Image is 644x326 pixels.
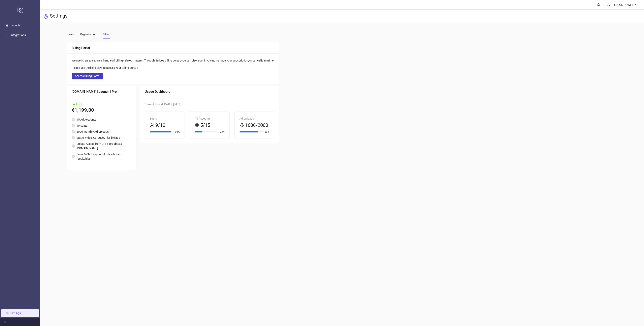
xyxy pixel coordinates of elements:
[200,122,210,129] span: 5/15
[72,66,274,70] div: Please use the link below to access your billing portal:
[175,131,180,133] span: 90%
[145,103,181,106] span: Current Period: [DATE] - [DATE]
[72,136,75,139] span: check-circle
[72,144,75,148] span: check-circle
[245,122,268,129] span: 1606/2000
[72,102,82,106] span: Active
[265,131,269,133] span: 80%
[72,155,75,158] span: check-circle
[150,123,155,127] span: user
[3,321,6,323] span: menu-fold
[72,124,75,127] span: check-circle
[10,33,26,37] a: Integrations
[610,3,635,7] div: [PERSON_NAME]
[103,32,110,36] div: Billing
[150,116,180,121] div: Seats
[72,123,131,128] li: 10 Seats
[239,116,269,121] div: Ad Uploads
[635,3,638,6] span: down
[72,117,131,122] li: 15 Ad Accounts
[72,89,131,94] div: [DOMAIN_NAME] | Launch | Pro
[72,73,103,79] button: Access Billing Portal
[239,123,244,127] span: rocket
[195,116,225,121] div: Ad Accounts
[72,118,75,121] span: check-circle
[72,129,131,134] li: 2000 Monthly Ad Uploads
[155,122,165,129] span: 9/10
[195,123,199,127] span: appstore
[220,131,225,133] span: 33%
[145,89,274,94] div: Usage Dashboard
[72,142,131,150] li: Upload Assets from Drive, Dropbox & [DOMAIN_NAME]
[72,130,75,133] span: check-circle
[72,106,131,114] div: €1,199.00
[597,3,600,6] span: bell
[75,74,100,78] span: Access Billing Portal
[80,32,96,36] div: Organization
[50,13,67,20] h3: Settings
[10,24,20,27] a: Launch
[67,32,74,36] div: Users
[72,135,131,140] li: Static, Video, Carousel, Flexible ads
[10,311,21,315] a: Settings
[72,58,274,63] div: We use Stripe to securely handle all billing-related matters. Through Stripe's billing portal, yo...
[72,45,274,50] div: Billing Portal
[43,14,48,19] span: setting
[607,3,610,6] span: user
[72,152,131,161] li: Email & Chat support & office hours (bookable)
